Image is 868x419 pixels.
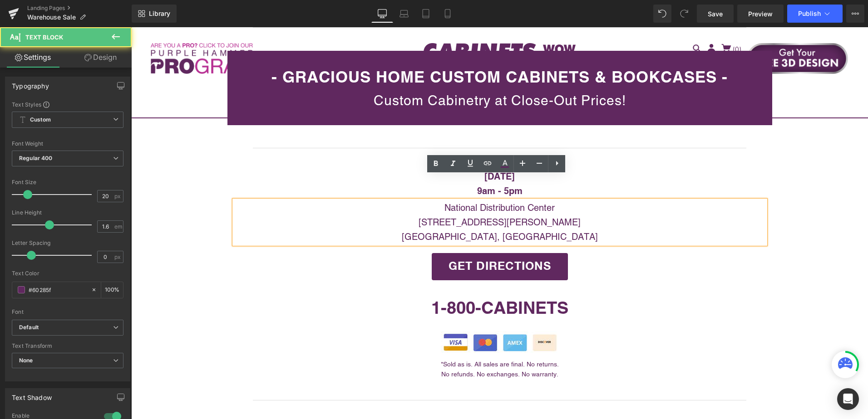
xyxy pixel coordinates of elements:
[101,282,123,298] div: %
[19,155,53,161] b: Regular 400
[787,5,843,23] button: Publish
[708,9,723,19] span: Save
[103,188,634,202] p: [STREET_ADDRESS][PERSON_NAME]
[19,324,39,331] i: Default
[12,101,123,108] div: Text Styles
[114,254,122,260] span: px
[653,5,671,23] button: Undo
[837,388,859,410] div: Open Intercom Messenger
[317,234,420,245] span: GET DIRECTIONS
[12,309,123,315] div: Font
[140,40,597,59] strong: - GRACIOUS HOME CUSTOM CABINETS & BOOKCASES -
[19,357,33,364] b: None
[798,10,821,17] span: Publish
[371,5,393,23] a: Desktop
[114,224,122,229] span: em
[12,270,123,277] div: Text Color
[748,9,773,19] span: Preview
[675,5,693,23] button: Redo
[25,34,63,41] span: Text Block
[68,47,133,68] a: Design
[30,116,51,124] b: Custom
[12,389,52,401] div: Text Shadow
[103,63,634,84] p: Custom Cabinetry at Close-Out Prices!
[437,5,459,23] a: Mobile
[27,14,76,21] span: Warehouse Sale
[12,343,123,349] div: Text Transform
[300,270,437,291] strong: 1-800-CABINETS
[393,5,415,23] a: Laptop
[114,193,122,199] span: px
[103,202,634,217] p: [GEOGRAPHIC_DATA], [GEOGRAPHIC_DATA]
[737,5,784,23] a: Preview
[29,285,87,295] input: Color
[132,5,177,23] a: New Library
[27,5,132,12] a: Landing Pages
[353,144,384,155] strong: [DATE]
[12,240,123,246] div: Letter Spacing
[12,209,123,216] div: Line Height
[301,226,437,253] a: GET DIRECTIONS
[415,5,437,23] a: Tablet
[12,77,49,90] div: Typography
[149,10,170,18] span: Library
[103,173,634,188] p: National Distribution Center
[346,158,391,169] strong: 9am - 5pm
[103,332,634,342] p: *Sold as is. All sales are final. No returns.
[103,342,634,352] p: No refunds. No exchanges. No warranty.
[12,141,123,147] div: Font Weight
[12,179,123,185] div: Font Size
[846,5,864,23] button: More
